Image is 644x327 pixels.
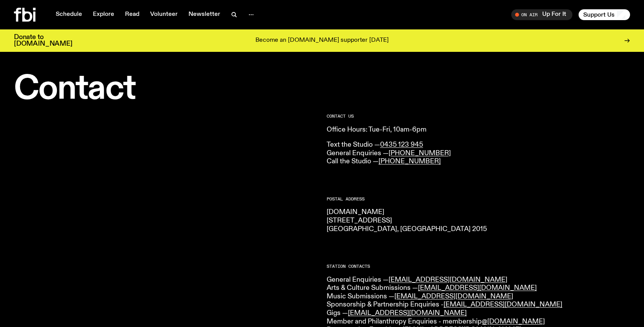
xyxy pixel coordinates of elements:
[418,284,537,291] a: [EMAIL_ADDRESS][DOMAIN_NAME]
[444,301,562,308] a: [EMAIL_ADDRESS][DOMAIN_NAME]
[14,34,72,47] h3: Donate to [DOMAIN_NAME]
[579,9,630,20] button: Support Us
[184,9,225,20] a: Newsletter
[379,158,441,165] a: [PHONE_NUMBER]
[327,126,630,134] p: Office Hours: Tue-Fri, 10am-6pm
[394,293,513,300] a: [EMAIL_ADDRESS][DOMAIN_NAME]
[51,9,87,20] a: Schedule
[389,276,507,283] a: [EMAIL_ADDRESS][DOMAIN_NAME]
[327,141,630,166] p: Text the Studio — General Enquiries — Call the Studio —
[583,11,615,18] span: Support Us
[146,9,182,20] a: Volunteer
[88,9,119,20] a: Explore
[327,264,630,269] h2: Station Contacts
[327,208,630,233] p: [DOMAIN_NAME] [STREET_ADDRESS] [GEOGRAPHIC_DATA], [GEOGRAPHIC_DATA] 2015
[327,114,630,118] h2: CONTACT US
[255,37,389,44] p: Become an [DOMAIN_NAME] supporter [DATE]
[389,150,451,157] a: [PHONE_NUMBER]
[511,9,572,20] button: On AirUp For It
[482,318,545,325] a: @[DOMAIN_NAME]
[327,197,630,201] h2: Postal Address
[14,74,317,105] h1: Contact
[380,141,423,148] a: 0435 123 945
[120,9,144,20] a: Read
[348,310,467,317] a: [EMAIL_ADDRESS][DOMAIN_NAME]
